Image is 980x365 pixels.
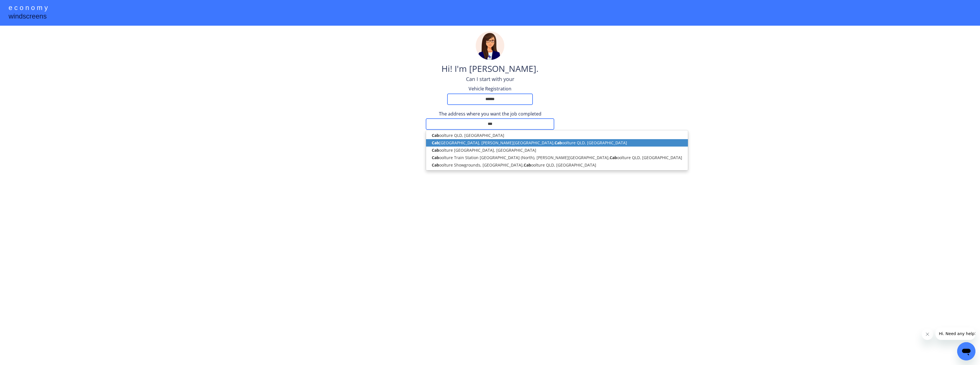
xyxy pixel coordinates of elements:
[432,140,439,145] strong: Cab
[461,86,519,92] div: Vehicle Registration
[9,3,48,14] div: e c o n o m y
[432,162,439,168] strong: Cab
[3,4,41,9] span: Hi. Need any help?
[441,63,539,76] div: Hi! I'm [PERSON_NAME].
[957,342,975,360] iframe: Button to launch messaging window
[935,327,975,340] iframe: Message from company
[466,76,514,83] div: Can I start with your
[476,31,504,60] img: madeline.png
[432,155,439,160] strong: Cab
[426,154,688,161] p: oolture Train Station [GEOGRAPHIC_DATA] (North), [PERSON_NAME][GEOGRAPHIC_DATA], oolture QLD, [GE...
[432,147,439,153] strong: Cab
[426,132,688,139] p: oolture QLD, [GEOGRAPHIC_DATA]
[426,147,688,154] p: oolture [GEOGRAPHIC_DATA], [GEOGRAPHIC_DATA]
[922,328,933,340] iframe: Close message
[426,111,554,117] div: The address where you want the job completed
[555,140,562,145] strong: Cab
[432,133,439,138] strong: Cab
[610,155,617,160] strong: Cab
[9,11,47,23] div: windscreens
[426,161,688,169] p: oolture Showgrounds, [GEOGRAPHIC_DATA], oolture QLD, [GEOGRAPHIC_DATA]
[524,162,531,168] strong: Cab
[426,139,688,147] p: [GEOGRAPHIC_DATA], [PERSON_NAME][GEOGRAPHIC_DATA], oolture QLD, [GEOGRAPHIC_DATA]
